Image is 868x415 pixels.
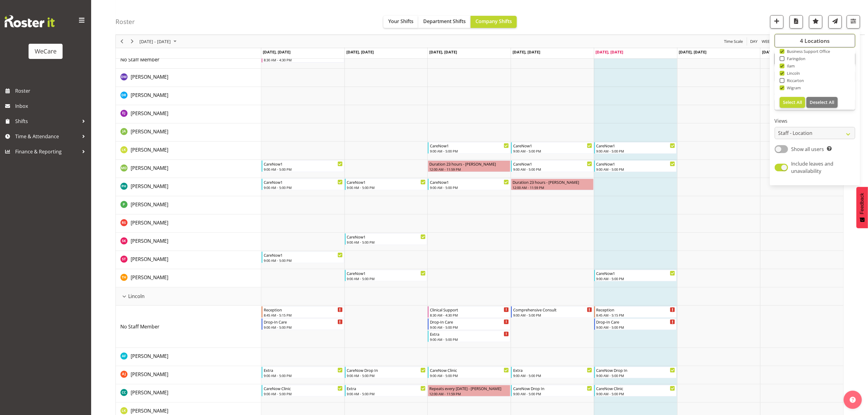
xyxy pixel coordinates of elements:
[346,49,374,55] span: [DATE], [DATE]
[859,193,865,214] span: Feedback
[513,385,592,391] div: CareNow Drop In
[262,385,344,396] div: Charlotte Courtney"s event - CareNow Clinic Begin From Monday, August 25, 2025 at 9:00:00 AM GMT+...
[116,269,261,287] td: Tillie Hollyer resource
[428,367,510,378] div: Amy Johannsen"s event - CareNow Clinic Begin From Wednesday, August 27, 2025 at 9:00:00 AM GMT+12...
[428,331,510,342] div: No Staff Member"s event - Extra Begin From Wednesday, August 27, 2025 at 9:00:00 AM GMT+12:00 End...
[131,256,168,262] span: [PERSON_NAME]
[513,167,592,172] div: 9:00 AM - 5:00 PM
[596,142,675,149] div: CareNow1
[791,160,834,174] span: Include leaves and unavailability
[430,373,509,378] div: 9:00 AM - 5:00 PM
[116,287,261,306] td: Lincoln resource
[264,325,343,330] div: 9:00 AM - 5:00 PM
[780,97,805,108] button: Select All
[594,306,677,318] div: No Staff Member"s event - Reception Begin From Friday, August 29, 2025 at 8:45:00 AM GMT+12:00 En...
[596,276,675,281] div: 9:00 AM - 5:00 PM
[131,219,168,226] span: [PERSON_NAME]
[116,87,261,105] td: Deepti Raturi resource
[264,367,343,373] div: Extra
[596,49,623,55] span: [DATE], [DATE]
[511,367,594,378] div: Amy Johannsen"s event - Extra Begin From Thursday, August 28, 2025 at 9:00:00 AM GMT+12:00 Ends A...
[430,313,509,317] div: 8:30 AM - 4:30 PM
[513,367,592,373] div: Extra
[388,18,413,25] span: Your Shifts
[345,179,427,190] div: Philippa Henry"s event - CareNow1 Begin From Tuesday, August 26, 2025 at 9:00:00 AM GMT+12:00 End...
[264,179,343,185] div: CareNow1
[594,270,677,281] div: Tillie Hollyer"s event - CareNow1 Begin From Friday, August 29, 2025 at 9:00:00 AM GMT+12:00 Ends...
[264,167,343,172] div: 9:00 AM - 5:00 PM
[15,101,88,111] span: Inbox
[116,384,261,403] td: Charlotte Courtney resource
[775,117,855,125] label: Views
[345,367,427,378] div: Amy Johannsen"s event - CareNow Drop In Begin From Tuesday, August 26, 2025 at 9:00:00 AM GMT+12:...
[117,35,127,48] div: Previous
[131,128,168,135] span: [PERSON_NAME]
[784,63,795,68] span: Ilam
[131,407,168,414] a: [PERSON_NAME]
[347,240,426,245] div: 9:00 AM - 5:00 PM
[679,49,707,55] span: [DATE], [DATE]
[513,161,592,167] div: CareNow1
[383,16,418,28] button: Your Shifts
[594,160,677,172] div: Marie-Claire Dickson-Bakker"s event - CareNow1 Begin From Friday, August 29, 2025 at 9:00:00 AM G...
[35,47,57,56] div: WeCare
[430,185,509,190] div: 9:00 AM - 5:00 PM
[347,234,426,240] div: CareNow1
[856,187,868,228] button: Feedback - Show survey
[784,71,800,76] span: Lincoln
[513,373,592,378] div: 9:00 AM - 5:00 PM
[784,85,801,90] span: Wigram
[594,367,677,378] div: Amy Johannsen"s event - CareNow Drop In Begin From Friday, August 29, 2025 at 9:00:00 AM GMT+12:0...
[428,142,510,154] div: Liandy Kritzinger"s event - CareNow1 Begin From Wednesday, August 27, 2025 at 9:00:00 AM GMT+12:0...
[850,397,856,403] img: help-xxl-2.png
[511,160,594,172] div: Marie-Claire Dickson-Bakker"s event - CareNow1 Begin From Thursday, August 28, 2025 at 9:00:00 AM...
[513,307,592,313] div: Comprehensive Consult
[115,18,135,25] h4: Roster
[131,110,168,117] a: [PERSON_NAME]
[511,306,594,318] div: No Staff Member"s event - Comprehensive Consult Begin From Thursday, August 28, 2025 at 9:00:00 A...
[118,38,126,45] button: Previous
[791,146,824,153] span: Show all users
[428,306,510,318] div: No Staff Member"s event - Clinical Support Begin From Wednesday, August 27, 2025 at 8:30:00 AM GM...
[262,367,344,378] div: Amy Johannsen"s event - Extra Begin From Monday, August 25, 2025 at 9:00:00 AM GMT+12:00 Ends At ...
[347,385,426,391] div: Extra
[762,49,790,55] span: [DATE], [DATE]
[264,252,343,258] div: CareNow1
[594,385,677,396] div: Charlotte Courtney"s event - CareNow Clinic Begin From Friday, August 29, 2025 at 9:00:00 AM GMT+...
[15,147,79,156] span: Finance & Reporting
[131,74,168,80] span: [PERSON_NAME]
[596,307,675,313] div: Reception
[116,196,261,214] td: Pooja Prabhu resource
[131,165,168,171] span: [PERSON_NAME]
[116,233,261,251] td: Saahit Kour resource
[15,117,79,126] span: Shifts
[347,276,426,281] div: 9:00 AM - 5:00 PM
[264,57,343,62] div: 8:30 AM - 4:30 PM
[761,38,773,45] span: Week
[594,142,677,154] div: Liandy Kritzinger"s event - CareNow1 Begin From Friday, August 29, 2025 at 9:00:00 AM GMT+12:00 E...
[596,325,675,330] div: 9:00 AM - 5:00 PM
[131,371,168,378] span: [PERSON_NAME]
[116,50,261,69] td: No Staff Member resource
[511,385,594,396] div: Charlotte Courtney"s event - CareNow Drop In Begin From Thursday, August 28, 2025 at 9:00:00 AM G...
[5,15,55,27] img: Rosterit website logo
[430,179,509,185] div: CareNow1
[596,391,675,396] div: 9:00 AM - 5:00 PM
[513,185,592,190] div: 12:00 AM - 11:59 PM
[116,178,261,196] td: Philippa Henry resource
[264,258,343,263] div: 9:00 AM - 5:00 PM
[800,37,830,44] span: 4 Locations
[131,352,168,360] a: [PERSON_NAME]
[264,319,343,325] div: Drop-In Care
[596,367,675,373] div: CareNow Drop In
[264,313,343,317] div: 8:45 AM - 5:15 PM
[429,161,509,167] div: Duration 23 hours - [PERSON_NAME]
[511,142,594,154] div: Liandy Kritzinger"s event - CareNow1 Begin From Thursday, August 28, 2025 at 9:00:00 AM GMT+12:00...
[513,49,540,55] span: [DATE], [DATE]
[347,373,426,378] div: 9:00 AM - 5:00 PM
[430,325,509,330] div: 9:00 AM - 5:00 PM
[264,185,343,190] div: 9:00 AM - 5:00 PM
[262,318,344,330] div: No Staff Member"s event - Drop-In Care Begin From Monday, August 25, 2025 at 9:00:00 AM GMT+12:00...
[430,331,509,337] div: Extra
[770,15,784,29] button: Add a new shift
